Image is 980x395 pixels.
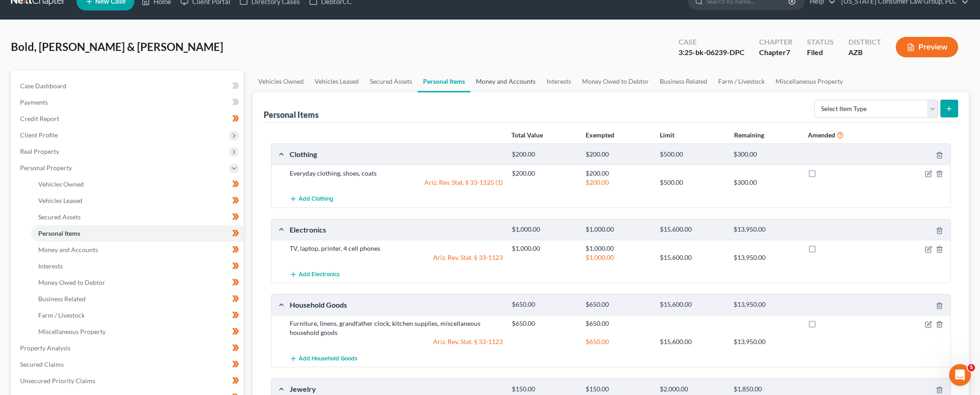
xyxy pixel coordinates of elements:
a: Miscellaneous Property [31,324,244,340]
a: Interests [541,71,577,92]
strong: Remaining [734,131,764,139]
div: $650.00 [507,300,582,309]
span: Vehicles Leased [38,197,82,204]
div: $15,600.00 [655,300,730,309]
span: Unsecured Priority Claims [20,377,95,385]
a: Personal Items [31,225,244,242]
div: Chapter [759,37,792,47]
a: Interests [31,258,244,274]
a: Farm / Livestock [713,71,770,92]
span: 7 [786,48,790,56]
span: Add Electronics [299,271,340,278]
div: $200.00 [581,150,655,159]
a: Miscellaneous Property [770,71,848,92]
span: Personal Items [38,229,80,237]
div: $13,950.00 [729,337,803,346]
iframe: Intercom live chat [949,364,971,386]
div: $500.00 [655,150,730,159]
div: $1,000.00 [507,225,582,234]
a: Property Analysis [13,340,244,356]
a: Farm / Livestock [31,307,244,324]
div: $13,950.00 [729,253,803,262]
div: Personal Items [264,109,319,120]
div: Furniture, linens, grandfather clock, kitchen supplies, miscellaneous household goods [285,319,507,337]
strong: Total Value [511,131,543,139]
div: TV, laptop, printer, 4 cell phones [285,244,507,253]
div: $200.00 [507,169,582,178]
div: $150.00 [581,385,655,394]
div: $1,000.00 [581,253,655,262]
div: $1,000.00 [581,244,655,253]
strong: Exempted [586,131,614,139]
div: Everyday clothing, shoes, coats [285,169,507,178]
a: Vehicles Owned [253,71,309,92]
button: Add Household Goods [290,350,357,367]
a: Case Dashboard [13,78,244,94]
span: Interests [38,262,63,270]
a: Payments [13,94,244,111]
div: $200.00 [507,150,582,159]
div: $650.00 [581,300,655,309]
button: Preview [896,37,958,57]
div: $650.00 [507,319,582,328]
a: Vehicles Leased [309,71,364,92]
span: Vehicles Owned [38,180,84,188]
span: Add Clothing [299,196,333,203]
span: Money Owed to Debtor [38,279,105,286]
div: Case [679,37,745,47]
span: Secured Assets [38,213,81,221]
div: $200.00 [581,169,655,178]
div: $150.00 [507,385,582,394]
a: Money Owed to Debtor [577,71,654,92]
span: Client Profile [20,131,58,139]
span: 5 [968,364,975,371]
div: $300.00 [729,178,803,187]
div: $1,000.00 [581,225,655,234]
div: $2,000.00 [655,385,730,394]
span: Credit Report [20,115,59,122]
span: Real Property [20,147,59,155]
a: Unsecured Priority Claims [13,373,244,389]
strong: Limit [660,131,674,139]
div: $13,950.00 [729,225,803,234]
div: $500.00 [655,178,730,187]
a: Business Related [654,71,713,92]
a: Money Owed to Debtor [31,274,244,291]
div: Ariz. Rev. Stat. § 33-1123 [285,253,507,262]
div: $650.00 [581,319,655,328]
div: $650.00 [581,337,655,346]
span: Payments [20,98,48,106]
div: $200.00 [581,178,655,187]
div: Ariz. Rev. Stat. § 33-1125 (1) [285,178,507,187]
div: Electronics [285,225,507,234]
span: Personal Property [20,164,72,172]
div: Household Goods [285,300,507,309]
div: 3:25-bk-06239-DPC [679,47,745,58]
span: Miscellaneous Property [38,328,106,335]
a: Vehicles Leased [31,192,244,209]
span: Money and Accounts [38,246,98,253]
div: Ariz. Rev. Stat. § 33-1123 [285,337,507,346]
span: Farm / Livestock [38,311,85,319]
a: Vehicles Owned [31,176,244,192]
div: $1,000.00 [507,244,582,253]
a: Secured Assets [31,209,244,225]
button: Add Clothing [290,191,333,208]
div: $15,600.00 [655,337,730,346]
a: Business Related [31,291,244,307]
a: Personal Items [418,71,470,92]
a: Secured Assets [364,71,418,92]
a: Money and Accounts [470,71,541,92]
div: $13,950.00 [729,300,803,309]
div: District [848,37,881,47]
span: Business Related [38,295,86,303]
span: Property Analysis [20,344,71,352]
div: Clothing [285,149,507,159]
div: $15,600.00 [655,253,730,262]
a: Credit Report [13,111,244,127]
div: Filed [807,47,834,58]
span: Case Dashboard [20,82,66,90]
strong: Amended [808,131,835,139]
a: Money and Accounts [31,242,244,258]
div: Chapter [759,47,792,58]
